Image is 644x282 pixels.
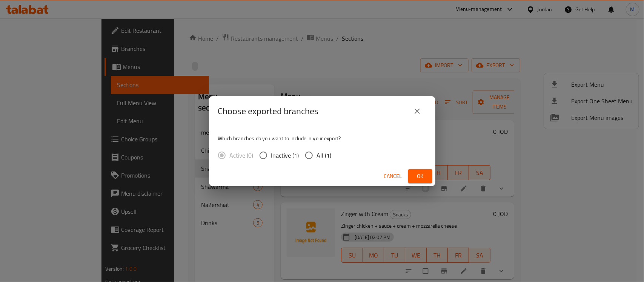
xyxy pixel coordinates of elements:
[271,151,299,160] span: Inactive (1)
[218,135,426,142] p: Which branches do you want to include in your export?
[384,172,402,181] span: Cancel
[408,169,432,183] button: Ok
[230,151,254,160] span: Active (0)
[414,172,426,181] span: Ok
[317,151,332,160] span: All (1)
[408,102,426,120] button: close
[218,105,319,117] h2: Choose exported branches
[381,169,405,183] button: Cancel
